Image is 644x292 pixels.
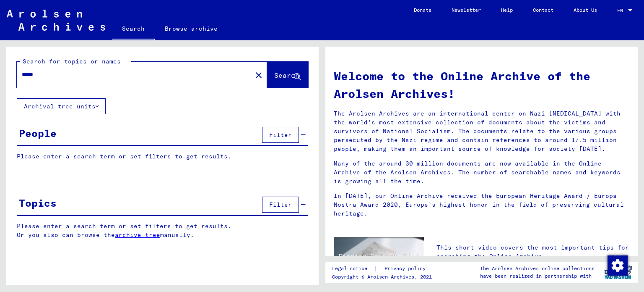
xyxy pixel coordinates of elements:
[17,152,308,161] p: Please enter a search term or set filters to get results.
[115,231,160,239] a: archive tree
[23,58,121,65] mat-label: Search for topics or names
[480,272,595,280] p: have been realized in partnership with
[112,18,155,40] a: Search
[480,265,595,272] p: The Arolsen Archives online collections
[19,126,57,141] div: People
[7,10,105,31] img: Arolsen_neg.svg
[269,131,292,139] span: Filter
[19,195,57,210] div: Topics
[332,273,436,281] p: Copyright © Arolsen Archives, 2021
[334,237,424,287] img: video.jpg
[334,159,629,186] p: Many of the around 30 million documents are now available in the Online Archive of the Arolsen Ar...
[262,197,299,213] button: Filter
[607,255,627,275] div: Change consent
[17,222,308,239] p: Please enter a search term or set filters to get results. Or you also can browse the manually.
[332,264,436,273] div: |
[269,201,292,208] span: Filter
[378,264,436,273] a: Privacy policy
[436,243,629,261] p: This short video covers the most important tips for searching the Online Archive.
[155,18,228,39] a: Browse archive
[262,127,299,143] button: Filter
[608,255,628,276] img: Change consent
[274,71,299,79] span: Search
[334,109,629,153] p: The Arolsen Archives are an international center on Nazi [MEDICAL_DATA] with the world’s most ext...
[250,66,267,83] button: Clear
[617,8,626,13] span: EN
[334,192,629,218] p: In [DATE], our Online Archive received the European Heritage Award / Europa Nostra Award 2020, Eu...
[602,262,634,283] img: yv_logo.png
[267,62,308,88] button: Search
[334,67,629,103] h1: Welcome to the Online Archive of the Arolsen Archives!
[332,264,374,273] a: Legal notice
[17,98,106,114] button: Archival tree units
[254,70,264,80] mat-icon: close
